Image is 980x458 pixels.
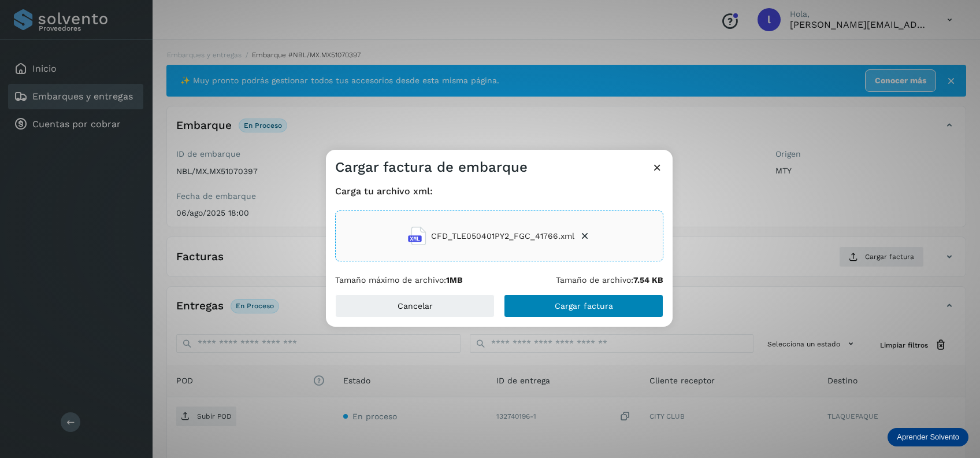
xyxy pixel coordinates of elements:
[398,302,433,310] span: Cancelar
[335,275,463,285] p: Tamaño máximo de archivo:
[335,186,663,197] h4: Carga tu archivo xml:
[556,275,663,285] p: Tamaño de archivo:
[335,159,528,176] h3: Cargar factura de embarque
[431,230,574,242] span: CFD_TLE050401PY2_FGC_41766.xml
[555,302,613,310] span: Cargar factura
[633,275,663,285] b: 7.54 KB
[504,294,663,317] button: Cargar factura
[335,294,495,317] button: Cancelar
[446,275,463,285] b: 1MB
[897,433,959,442] p: Aprender Solvento
[888,428,968,446] div: Aprender Solvento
